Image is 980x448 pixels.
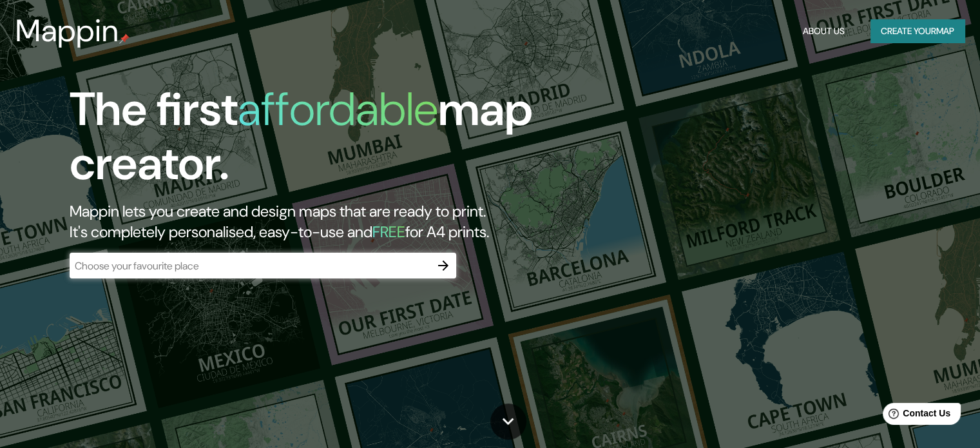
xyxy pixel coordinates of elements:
[870,19,965,43] button: Create yourmap
[70,258,430,273] input: Choose your favourite place
[798,19,850,43] button: About Us
[119,34,130,44] img: mappin-pin
[372,222,405,242] h5: FREE
[15,13,119,49] h3: Mappin
[238,79,438,139] h1: affordable
[70,201,560,242] h2: Mappin lets you create and design maps that are ready to print. It's completely personalised, eas...
[865,398,966,434] iframe: Help widget launcher
[70,83,560,201] h1: The first map creator.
